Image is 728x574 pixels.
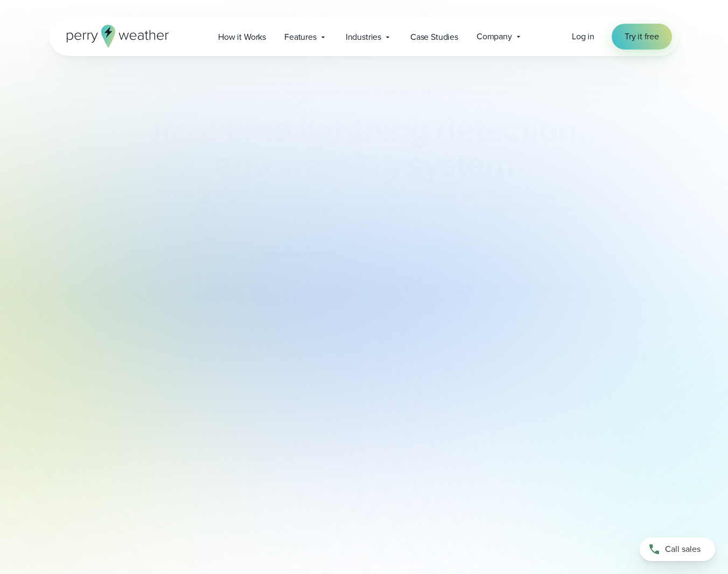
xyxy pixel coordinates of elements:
span: Call sales [665,543,701,556]
a: How it Works [209,26,275,48]
span: Company [477,30,512,43]
a: Try it free [612,24,672,50]
span: Industries [346,31,381,44]
a: Case Studies [401,26,467,48]
a: Call sales [640,537,715,561]
span: Features [284,31,317,44]
span: Try it free [625,30,659,43]
span: Log in [572,30,594,43]
a: Log in [572,30,594,43]
span: How it Works [218,31,266,44]
span: Case Studies [410,31,458,44]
